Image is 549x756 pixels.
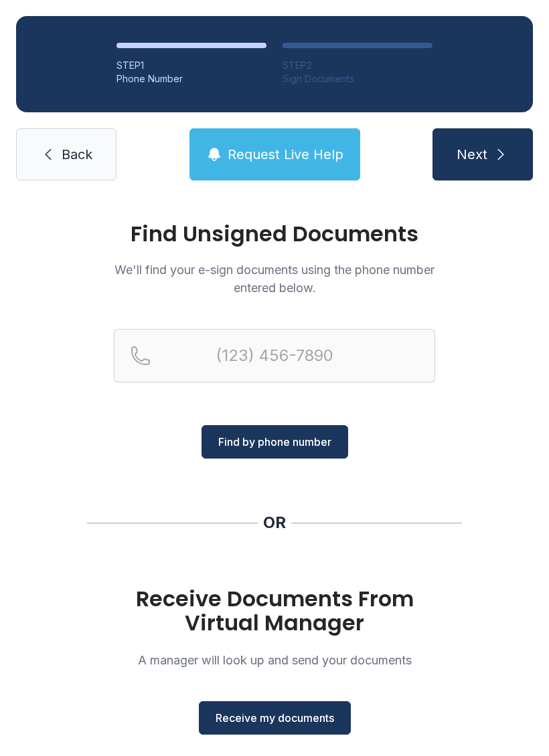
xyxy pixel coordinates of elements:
[263,512,286,533] div: OR
[228,145,343,164] span: Request Live Help
[283,59,433,72] div: STEP 2
[218,434,331,450] span: Find by phone number
[283,72,433,86] div: Sign Documents
[116,59,266,72] div: STEP 1
[216,710,334,726] span: Receive my documents
[116,72,266,86] div: Phone Number
[114,651,435,669] p: A manager will look up and send your documents
[62,145,92,164] span: Back
[114,223,435,245] h1: Find Unsigned Documents
[114,261,435,297] p: We'll find your e-sign documents using the phone number entered below.
[457,145,487,164] span: Next
[114,587,435,635] h1: Receive Documents From Virtual Manager
[114,329,435,382] input: Reservation phone number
